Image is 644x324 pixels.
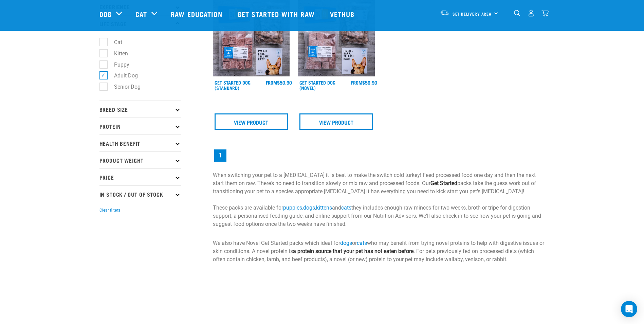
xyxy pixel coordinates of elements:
label: Puppy [103,60,132,69]
label: Kitten [103,49,131,58]
label: Cat [103,38,125,47]
p: When switching your pet to a [MEDICAL_DATA] it is best to make the switch cold turkey! Feed proce... [213,171,545,228]
span: Set Delivery Area [453,13,492,15]
img: home-icon@2x.png [541,10,549,17]
strong: Get Started [430,180,457,186]
a: puppies [283,204,302,211]
p: Price [99,168,181,185]
div: Open Intercom Messenger [621,301,637,317]
p: Health Benefit [99,134,181,151]
p: We also have Novel Get Started packs which ideal for or who may benefit from trying novel protein... [213,239,545,264]
a: dogs [303,204,315,211]
img: van-moving.png [440,10,449,16]
label: Adult Dog [103,71,141,80]
a: kittens [316,204,332,211]
img: home-icon-1@2x.png [514,10,520,16]
img: user.png [528,10,535,17]
div: $50.90 [266,80,292,85]
strong: a protein source that your pet has not eaten before [293,248,413,254]
a: Get started with Raw [231,0,323,28]
a: Cat [135,9,147,19]
label: Senior Dog [103,83,143,91]
a: cats [357,240,367,246]
p: Breed Size [99,101,181,118]
a: View Product [299,113,373,130]
a: Dog [99,9,112,19]
a: Raw Education [164,0,231,28]
p: In Stock / Out Of Stock [99,185,181,202]
span: FROM [351,81,362,84]
p: Protein [99,118,181,134]
div: $56.90 [351,80,377,85]
nav: pagination [213,148,545,163]
a: Page 1 [214,149,226,162]
a: Get Started Dog (Standard) [215,81,251,89]
a: Vethub [323,0,363,28]
a: Get Started Dog (Novel) [299,81,335,89]
a: cats [341,204,351,211]
span: FROM [266,81,277,84]
a: View Product [215,113,288,130]
p: Product Weight [99,151,181,168]
a: dogs [340,240,352,246]
button: Clear filters [99,207,120,213]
